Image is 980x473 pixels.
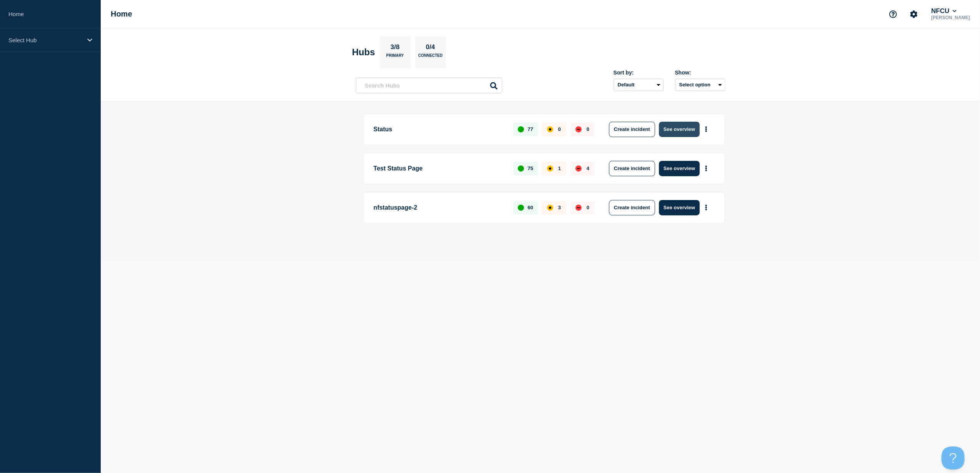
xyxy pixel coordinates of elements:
[374,161,505,176] p: Test Status Page
[659,161,700,176] button: See overview
[701,122,711,136] button: More actions
[885,6,901,22] button: Support
[388,43,403,53] p: 3/8
[675,69,725,76] div: Show:
[576,165,582,172] div: down
[701,200,711,215] button: More actions
[518,126,524,132] div: up
[352,47,375,58] h2: Hubs
[609,200,655,215] button: Create incident
[587,205,589,210] p: 0
[701,161,711,175] button: More actions
[587,126,589,132] p: 0
[518,165,524,172] div: up
[356,78,502,93] input: Search Hubs
[930,7,958,15] button: NFCU
[386,53,404,61] p: Primary
[374,200,505,215] p: nfstatuspage-2
[111,10,132,18] h1: Home
[374,122,505,137] p: Status
[527,126,533,132] p: 77
[576,126,582,132] div: down
[418,53,443,61] p: Connected
[518,205,524,211] div: up
[942,447,965,470] iframe: Help Scout Beacon - Open
[558,165,561,171] p: 1
[527,205,533,210] p: 60
[659,122,700,137] button: See overview
[576,205,582,211] div: down
[527,165,533,171] p: 75
[614,69,664,76] div: Sort by:
[547,205,553,211] div: affected
[930,15,972,20] p: [PERSON_NAME]
[423,43,438,53] p: 0/4
[547,126,553,132] div: affected
[587,165,589,171] p: 4
[675,79,725,91] button: Select option
[609,122,655,137] button: Create incident
[614,79,664,91] select: Sort by
[906,6,922,22] button: Account settings
[558,126,561,132] p: 0
[8,37,82,43] p: Select Hub
[609,161,655,176] button: Create incident
[558,205,561,210] p: 3
[659,200,700,215] button: See overview
[547,165,553,172] div: affected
